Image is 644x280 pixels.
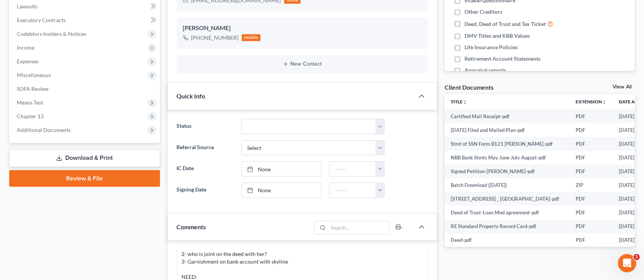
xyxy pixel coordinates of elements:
label: Signing Date [173,183,238,198]
td: ZIP [570,178,613,192]
span: Quick Info [177,92,205,100]
td: Signed Petition-[PERSON_NAME]-pdf [445,164,570,178]
a: Extensionunfold_more [576,99,607,105]
td: PDF [570,164,613,178]
td: [STREET_ADDRESS] _ [GEOGRAPHIC_DATA]-pdf [445,192,570,206]
a: Review & File [9,170,160,187]
span: Retirement Account Statements [464,55,540,63]
span: Life Insurance Policies [464,43,518,51]
td: PDF [570,206,613,219]
span: Lawsuits [17,3,37,10]
div: Client Documents [445,83,494,91]
td: PDF [570,233,613,247]
td: PDF [570,220,613,233]
span: Other Creditors [464,8,502,16]
span: Deed, Deed of Trust and Tax Ticket [464,20,546,28]
td: Stmt of SSN Form B121 [PERSON_NAME]-pdf [445,137,570,151]
td: Batch Download ([DATE]) [445,178,570,192]
td: Deed of Trust-Loan Mod agreement-pdf [445,206,570,219]
input: Search... [328,221,389,234]
span: Additional Documents [17,127,71,133]
span: SOFA Review [17,85,49,92]
a: None [242,162,321,176]
div: mobile [242,34,261,41]
span: Comments [177,223,206,230]
span: Income [17,44,34,51]
td: Certified Mail Receipt-pdf [445,109,570,123]
td: PDF [570,192,613,206]
label: IC Date [173,161,238,177]
span: Appraisal reports [464,66,506,74]
a: Titleunfold_more [451,99,467,105]
a: Download & Print [9,149,160,167]
span: Executory Contracts [17,17,66,23]
span: Miscellaneous [17,72,51,78]
i: unfold_more [463,100,467,105]
div: [PERSON_NAME] [183,24,422,33]
td: PDF [570,151,613,164]
a: SOFA Review [11,82,160,96]
a: None [242,183,321,198]
span: DMV Titles and KBB Values [464,32,530,40]
iframe: Intercom live chat [618,254,636,272]
a: View All [613,84,632,90]
a: Executory Contracts [11,13,160,27]
label: Status [173,119,238,134]
span: Codebtors Insiders & Notices [17,31,86,37]
td: [DATE] Filed and Mailed Plan-pdf [445,123,570,137]
span: Expenses [17,58,39,64]
button: New Contact [183,61,422,67]
td: NBB Bank Stmts May June July August-pdf [445,151,570,164]
td: PDF [570,137,613,151]
input: -- : -- [330,183,376,198]
i: unfold_more [602,100,607,105]
span: Means Test [17,99,43,106]
td: RE Standard Property Record Card-pdf [445,220,570,233]
div: [PHONE_NUMBER] [191,34,239,42]
input: -- : -- [330,162,376,176]
span: 2 [634,254,640,260]
td: PDF [570,123,613,137]
label: Referral Source [173,140,238,156]
td: PDF [570,109,613,123]
td: Deed-pdf [445,233,570,247]
span: Chapter 13 [17,113,44,119]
